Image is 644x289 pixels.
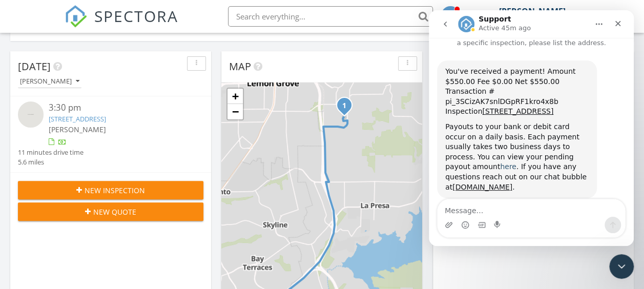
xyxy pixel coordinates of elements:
div: 11 minutes drive time [18,148,84,157]
a: [STREET_ADDRESS] [49,114,106,123]
button: [PERSON_NAME] [18,75,81,89]
span: [PERSON_NAME] [49,125,106,134]
a: Zoom in [227,89,243,104]
div: 2126 Kings View Cir, Spring Valley, CA 91977 [344,105,350,111]
img: The Best Home Inspection Software - Spectora [65,5,87,28]
img: streetview [18,101,44,127]
a: 3:30 pm [STREET_ADDRESS] [PERSON_NAME] 11 minutes drive time 5.6 miles [18,101,203,167]
span: New Quote [93,207,136,217]
button: New Quote [18,202,203,221]
iframe: Intercom live chat [429,10,634,246]
span: [DATE] [18,59,51,73]
div: [PERSON_NAME] [498,6,565,16]
a: Zoom out [227,104,243,119]
div: 3:30 pm [49,101,188,114]
span: Map [229,59,251,73]
div: 5.6 miles [18,157,84,167]
a: SPECTORA [65,14,178,35]
i: 1 [342,102,346,110]
iframe: Intercom live chat [609,254,634,279]
input: Search everything... [228,6,433,27]
span: New Inspection [85,185,145,196]
button: New Inspection [18,181,203,199]
span: SPECTORA [94,5,178,27]
div: [PERSON_NAME] [20,78,79,85]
